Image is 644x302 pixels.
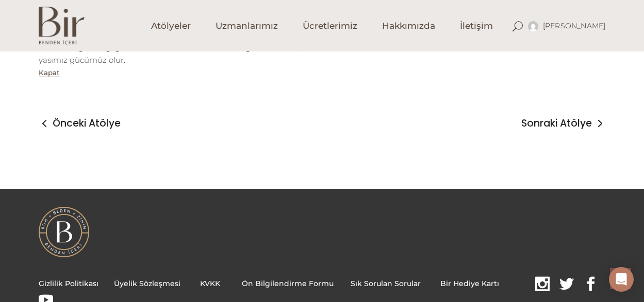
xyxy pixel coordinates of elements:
a: KVKK [200,279,220,288]
a: Üyelik Sözleşmesi [114,279,180,288]
span: Hakkımızda [382,20,435,32]
span: Sonraki Atölye [521,117,592,130]
span: Önceki Atölye [53,117,121,130]
a: Sonraki Atölye [521,117,606,130]
span: Uzmanlarımız [216,20,278,32]
span: Atölyeler [151,20,191,32]
span: İletişim [460,20,493,32]
a: Ön Bilgilendirme Formu [242,279,334,288]
span: [PERSON_NAME] [543,21,606,30]
img: BI%CC%87R-LOGO.png [39,207,89,257]
a: Önceki Atölye [39,117,121,130]
a: Sık Sorulan Sorular [351,279,421,288]
a: Gizlilik Politikası [39,279,98,288]
span: Ücretlerimiz [303,20,357,32]
div: Open Intercom Messenger [609,267,634,292]
button: Kapat [39,68,60,77]
a: Bir Hediye Kartı [440,279,499,288]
